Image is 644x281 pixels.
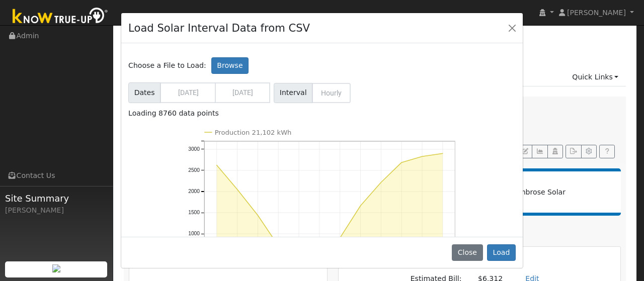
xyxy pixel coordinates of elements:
[188,210,200,215] text: 1500
[188,146,200,152] text: 3000
[359,204,363,208] circle: onclick=""
[128,82,160,103] span: Dates
[214,163,218,167] circle: onclick=""
[188,231,200,236] text: 1000
[235,187,239,191] circle: onclick=""
[338,236,342,240] circle: onclick=""
[399,160,404,164] circle: onclick=""
[128,60,206,71] span: Choose a File to Load:
[256,213,260,217] circle: onclick=""
[379,180,383,184] circle: onclick=""
[188,189,200,194] text: 2000
[214,129,291,136] text: Production 21,102 kWh
[441,151,445,155] circle: onclick=""
[128,108,516,119] div: Loading 8760 data points
[505,21,519,35] button: Close
[487,244,516,261] button: Load
[128,20,310,36] h4: Load Solar Interval Data from CSV
[211,57,249,74] label: Browse
[274,83,312,103] span: Interval
[188,167,200,173] text: 2500
[452,244,482,261] button: Close
[420,154,424,158] circle: onclick=""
